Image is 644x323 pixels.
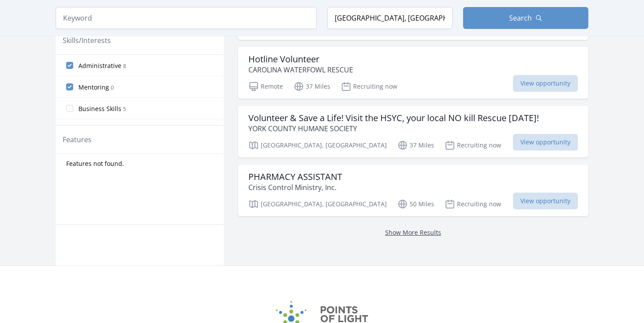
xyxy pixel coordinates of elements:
[248,113,539,123] h3: Volunteer & Save a Life! Visit the HSYC, your local NO kill Rescue [DATE]!
[63,134,92,145] legend: Features
[248,54,353,65] h3: Hotline Volunteer
[78,61,121,70] span: Administrative
[66,159,124,168] span: Features not found.
[248,140,387,151] p: [GEOGRAPHIC_DATA], [GEOGRAPHIC_DATA]
[445,199,501,209] p: Recruiting now
[248,81,283,92] p: Remote
[341,81,397,92] p: Recruiting now
[66,62,73,69] input: Administrative 8
[111,84,114,91] span: 0
[248,123,539,134] p: YORK COUNTY HUMANE SOCIETY
[397,140,434,151] p: 37 Miles
[248,65,353,75] p: CAROLINA WATERFOWL RESCUE
[238,106,588,158] a: Volunteer & Save a Life! Visit the HSYC, your local NO kill Rescue [DATE]! YORK COUNTY HUMANE SOC...
[123,105,126,113] span: 5
[66,83,73,90] input: Mentoring 0
[513,134,578,151] span: View opportunity
[78,104,121,113] span: Business Skills
[123,62,126,70] span: 8
[513,193,578,209] span: View opportunity
[513,75,578,92] span: View opportunity
[63,35,111,46] legend: Skills/Interests
[248,199,387,209] p: [GEOGRAPHIC_DATA], [GEOGRAPHIC_DATA]
[78,83,109,92] span: Mentoring
[66,105,73,112] input: Business Skills 5
[385,228,441,237] a: Show More Results
[294,81,330,92] p: 37 Miles
[238,165,588,216] a: PHARMACY ASSISTANT Crisis Control Ministry, Inc. [GEOGRAPHIC_DATA], [GEOGRAPHIC_DATA] 50 Miles Re...
[445,140,501,151] p: Recruiting now
[509,13,532,23] span: Search
[238,47,588,99] a: Hotline Volunteer CAROLINA WATERFOWL RESCUE Remote 37 Miles Recruiting now View opportunity
[463,7,588,29] button: Search
[248,172,342,182] h3: PHARMACY ASSISTANT
[397,199,434,209] p: 50 Miles
[327,7,453,29] input: Location
[56,7,317,29] input: Keyword
[248,182,342,193] p: Crisis Control Ministry, Inc.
